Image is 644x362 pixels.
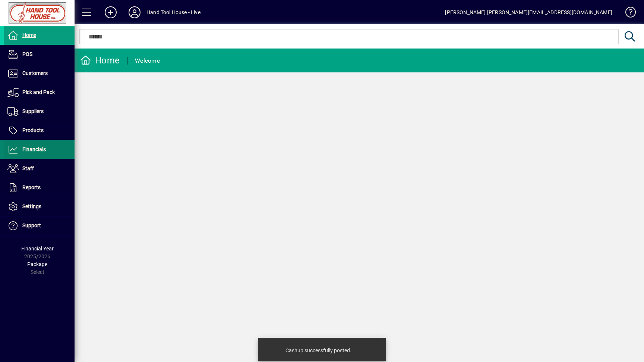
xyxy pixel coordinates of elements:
a: Reports [4,178,75,197]
div: Welcome [135,55,160,67]
span: Suppliers [22,108,44,114]
button: Profile [123,6,146,19]
span: Products [22,127,44,133]
span: Package [27,261,47,267]
span: Reports [22,184,41,190]
span: Home [22,32,36,38]
span: POS [22,51,32,57]
a: Knowledge Base [620,1,635,26]
span: Financial Year [21,246,54,252]
a: Products [4,121,75,140]
div: [PERSON_NAME] [PERSON_NAME][EMAIL_ADDRESS][DOMAIN_NAME] [445,6,612,18]
span: Staff [22,165,34,171]
div: Hand Tool House - Live [146,6,201,18]
div: Home [80,54,120,66]
span: Settings [22,203,41,209]
a: Settings [4,197,75,216]
div: Cashup successfully posted. [285,347,351,354]
a: Pick and Pack [4,83,75,102]
a: POS [4,45,75,64]
a: Support [4,216,75,235]
a: Customers [4,64,75,83]
a: Staff [4,159,75,178]
span: Support [22,222,41,228]
span: Pick and Pack [22,89,55,95]
span: Customers [22,70,48,76]
span: Financials [22,146,46,152]
button: Add [99,6,123,19]
a: Suppliers [4,102,75,121]
a: Financials [4,140,75,159]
